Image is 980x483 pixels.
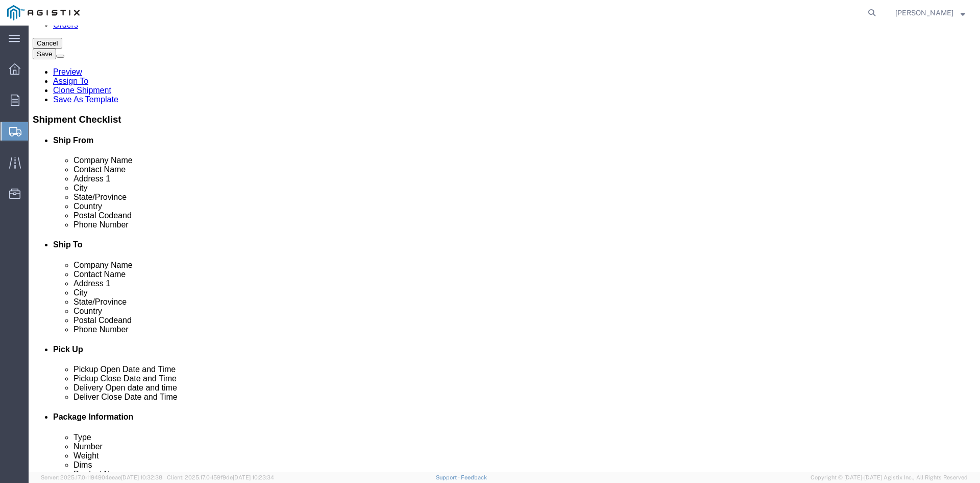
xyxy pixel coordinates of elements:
span: [DATE] 10:23:34 [233,474,274,480]
span: [DATE] 10:32:38 [121,474,162,480]
span: Alex Flettre [895,7,953,18]
iframe: FS Legacy Container [29,26,980,472]
span: Server: 2025.17.0-1194904eeae [41,474,162,480]
a: Support [436,474,461,480]
button: [PERSON_NAME] [895,7,966,19]
a: Feedback [461,474,487,480]
span: Copyright © [DATE]-[DATE] Agistix Inc., All Rights Reserved [811,473,968,482]
span: Client: 2025.17.0-159f9de [167,474,274,480]
img: logo [7,5,80,20]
